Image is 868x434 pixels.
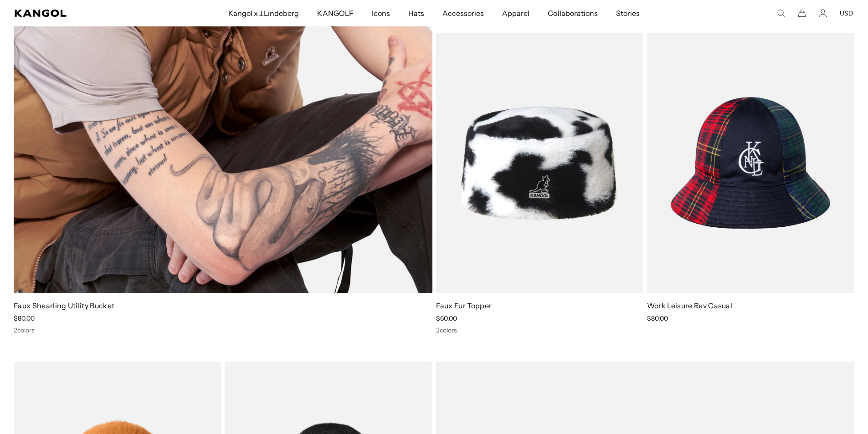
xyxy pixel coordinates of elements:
[14,326,432,334] div: 2 colors
[798,9,806,17] button: Cart
[436,301,492,310] a: Faux Fur Topper
[14,314,35,322] span: $80.00
[436,314,457,322] span: $60.00
[647,33,854,293] img: Work Leisure Rev Casual
[436,326,643,334] div: 2 colors
[840,9,853,17] button: USD
[647,314,668,322] span: $80.00
[777,9,785,17] summary: Search here
[436,33,643,293] img: Faux Fur Topper
[14,301,114,310] a: Faux Shearling Utility Bucket
[647,301,732,310] a: Work Leisure Rev Casual
[819,9,827,17] a: Account
[15,10,151,17] a: Kangol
